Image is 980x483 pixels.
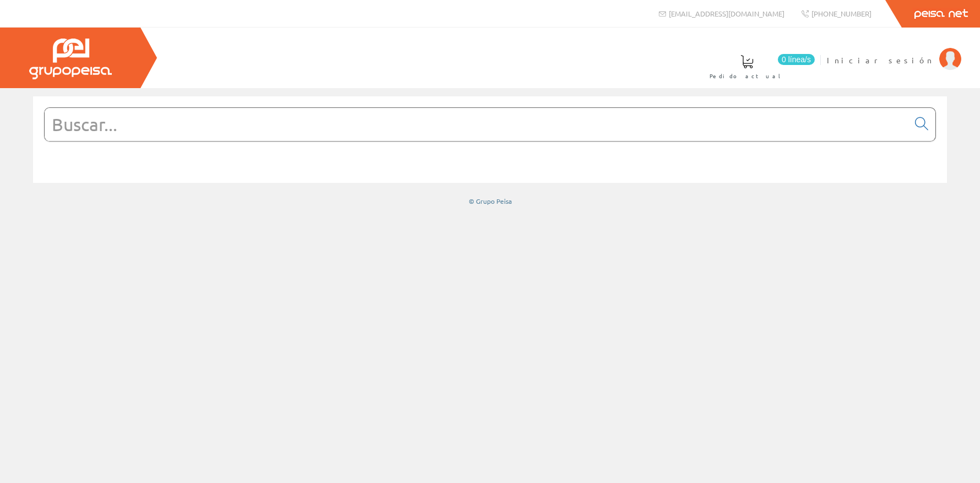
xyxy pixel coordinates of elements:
a: Iniciar sesión [827,46,961,56]
span: [PHONE_NUMBER] [811,9,871,18]
input: Buscar... [45,108,908,141]
span: Iniciar sesión [827,55,934,66]
span: 0 línea/s [778,54,815,65]
div: © Grupo Peisa [33,197,947,206]
img: Grupo Peisa [29,39,112,79]
span: [EMAIL_ADDRESS][DOMAIN_NAME] [669,9,784,18]
span: Pedido actual [710,70,784,82]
